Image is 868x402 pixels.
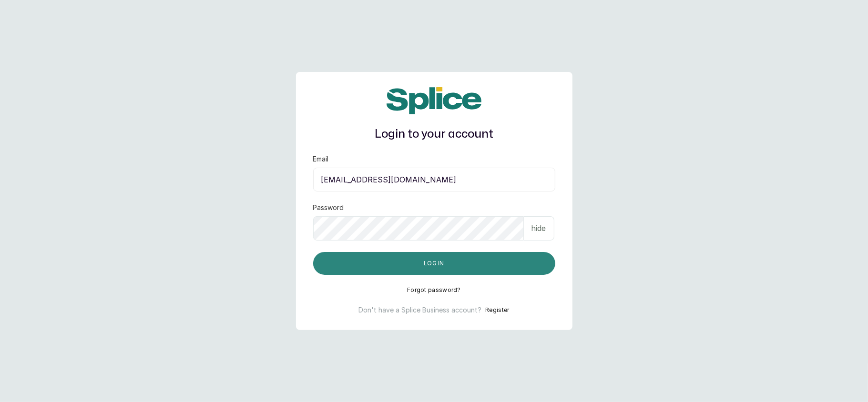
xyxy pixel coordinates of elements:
label: Email [313,154,329,164]
button: Log in [313,252,555,275]
input: email@acme.com [313,168,555,191]
p: Don't have a Splice Business account? [358,305,481,315]
h1: Login to your account [313,126,555,143]
button: Register [485,305,509,315]
button: Forgot password? [407,286,461,294]
p: hide [531,222,546,234]
label: Password [313,203,344,212]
